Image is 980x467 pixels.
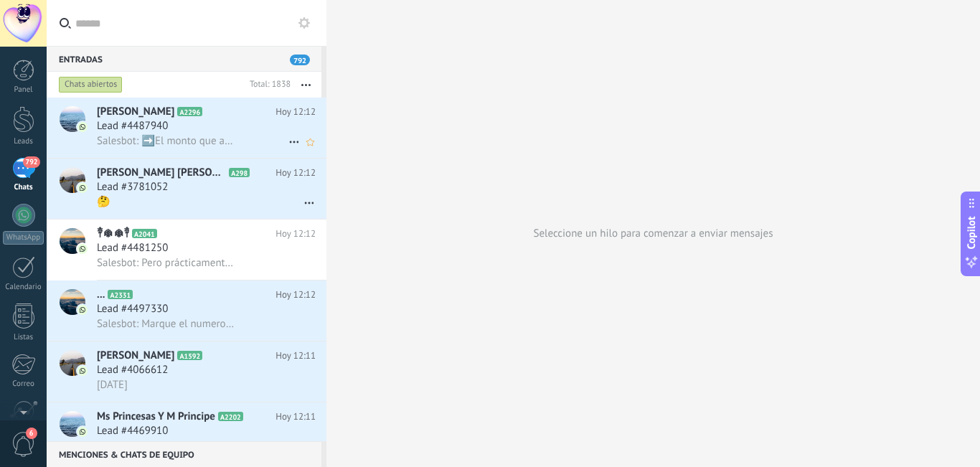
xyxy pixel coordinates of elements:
span: 792 [23,156,39,168]
span: Lead #4066612 [97,363,168,377]
span: Hoy 12:12 [275,227,316,241]
span: Salesbot: Marque el numero que esta en la marca de su interes para mostrarle los modelos diponibl... [97,317,237,331]
span: A298 [229,168,250,177]
span: 🤔 [97,195,110,209]
div: Leads [3,137,44,146]
div: Correo [3,379,44,389]
img: icon [77,427,88,437]
div: Chats abiertos [59,76,123,93]
img: icon [77,244,88,254]
span: A2296 [177,107,202,116]
span: Hoy 12:11 [275,410,316,424]
div: Chats [3,183,44,192]
span: Hoy 12:12 [275,166,316,180]
div: WhatsApp [3,231,44,245]
span: Salesbot: ➡️El monto que aparece☝🏻en la imagen es el precio que pagará cada mes por el equipo en ... [97,134,237,148]
span: Es rapido el trámite lo cambian luego luego a dónde tendré que acudir para el chip [97,439,237,453]
span: A1592 [177,351,202,360]
span: [PERSON_NAME] [97,105,174,119]
img: icon [77,366,88,376]
span: A2202 [218,412,243,421]
span: ༒☬☬༒ [97,227,129,241]
div: Listas [3,333,44,342]
div: Total: 1838 [244,77,291,92]
span: Lead #3781052 [97,180,168,194]
a: avataricon...A2331Hoy 12:12Lead #4497330Salesbot: Marque el numero que esta en la marca de su int... [47,280,326,341]
span: [PERSON_NAME] [PERSON_NAME]❤ [97,166,226,180]
span: 6 [26,428,37,439]
span: Salesbot: Pero prácticamente el equipo es completamente liberado ya después de dos meses usted po... [97,256,237,270]
span: Hoy 12:12 [275,105,316,119]
span: Copilot [964,216,979,249]
span: A2041 [132,229,157,238]
img: icon [77,183,88,193]
span: Lead #4497330 [97,302,168,316]
div: Panel [3,85,44,95]
a: avatariconMs Princesas Y M PrincipeA2202Hoy 12:11Lead #4469910Es rapido el trámite lo cambian lue... [47,402,326,463]
a: avataricon[PERSON_NAME]A1592Hoy 12:11Lead #4066612[DATE] [47,341,326,402]
span: Hoy 12:11 [275,349,316,363]
img: icon [77,122,88,132]
a: avataricon[PERSON_NAME]A2296Hoy 12:12Lead #4487940Salesbot: ➡️El monto que aparece☝🏻en la imagen ... [47,98,326,158]
a: avataricon༒☬☬༒A2041Hoy 12:12Lead #4481250Salesbot: Pero prácticamente el equipo es completamente ... [47,220,326,280]
span: ... [97,288,105,302]
span: A2331 [108,290,133,299]
span: [PERSON_NAME] [97,349,174,363]
span: Hoy 12:12 [275,288,316,302]
button: Más [291,72,321,98]
span: [DATE] [97,378,128,392]
span: Lead #4487940 [97,119,168,133]
div: Menciones & Chats de equipo [47,441,321,467]
div: Calendario [3,283,44,292]
span: Lead #4469910 [97,424,168,438]
img: icon [77,305,88,315]
span: Lead #4481250 [97,241,168,255]
a: avataricon[PERSON_NAME] [PERSON_NAME]❤A298Hoy 12:12Lead #3781052🤔 [47,159,326,219]
div: Entradas [47,46,321,72]
span: Ms Princesas Y M Principe [97,410,215,424]
span: 792 [290,55,310,65]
